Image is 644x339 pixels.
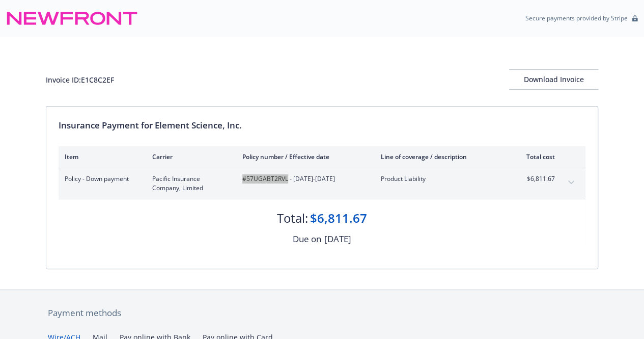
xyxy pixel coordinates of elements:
[152,174,226,193] span: Pacific Insurance Company, Limited
[324,232,351,246] div: [DATE]
[277,210,308,227] div: Total:
[517,152,555,161] div: Total cost
[509,70,598,89] div: Download Invoice
[517,174,555,184] span: $6,811.67
[152,152,226,161] div: Carrier
[293,232,321,246] div: Due on
[65,152,136,161] div: Item
[381,174,500,184] span: Product Liability
[242,152,365,161] div: Policy number / Effective date
[509,69,598,90] button: Download Invoice
[381,152,500,161] div: Line of coverage / description
[46,74,114,85] div: Invoice ID: E1C8C2EF
[65,174,136,184] span: Policy - Down payment
[563,174,579,191] button: expand content
[525,14,628,22] p: Secure payments provided by Stripe
[242,174,365,184] span: #57UGABT2RVL - [DATE]-[DATE]
[59,168,585,199] div: Policy - Down paymentPacific Insurance Company, Limited#57UGABT2RVL - [DATE]-[DATE]Product Liabil...
[310,210,367,227] div: $6,811.67
[59,119,585,132] div: Insurance Payment for Element Science, Inc.
[48,306,596,320] div: Payment methods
